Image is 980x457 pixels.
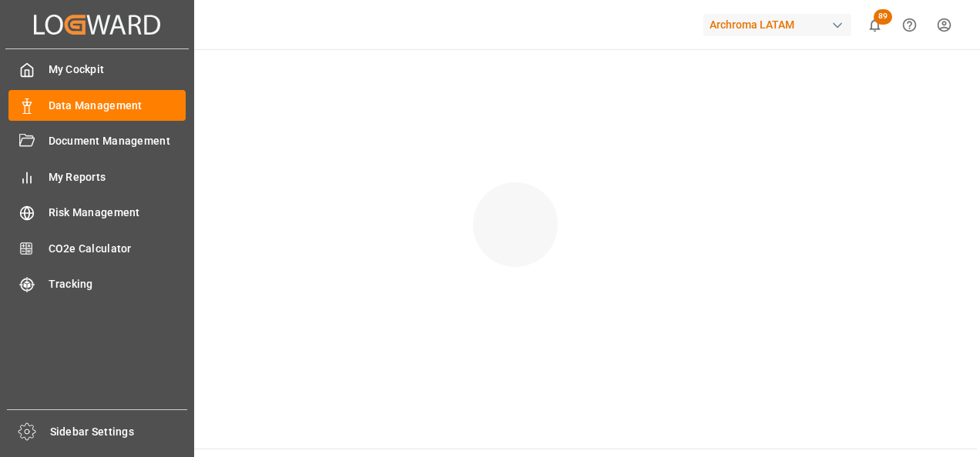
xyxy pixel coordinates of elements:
[8,126,186,156] a: Document Management
[49,241,186,257] span: CO2e Calculator
[703,14,851,36] div: Archroma LATAM
[857,8,892,42] button: show 89 new notifications
[8,233,186,263] a: CO2e Calculator
[49,276,186,292] span: Tracking
[874,9,892,25] span: 89
[892,8,927,42] button: Help Center
[49,169,186,185] span: My Reports
[8,198,186,228] a: Risk Management
[49,98,186,114] span: Data Management
[49,205,186,221] span: Risk Management
[703,10,857,39] button: Archroma LATAM
[8,269,186,299] a: Tracking
[8,55,186,85] a: My Cockpit
[8,90,186,120] a: Data Management
[8,162,186,192] a: My Reports
[50,424,188,440] span: Sidebar Settings
[49,133,186,149] span: Document Management
[49,62,186,78] span: My Cockpit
